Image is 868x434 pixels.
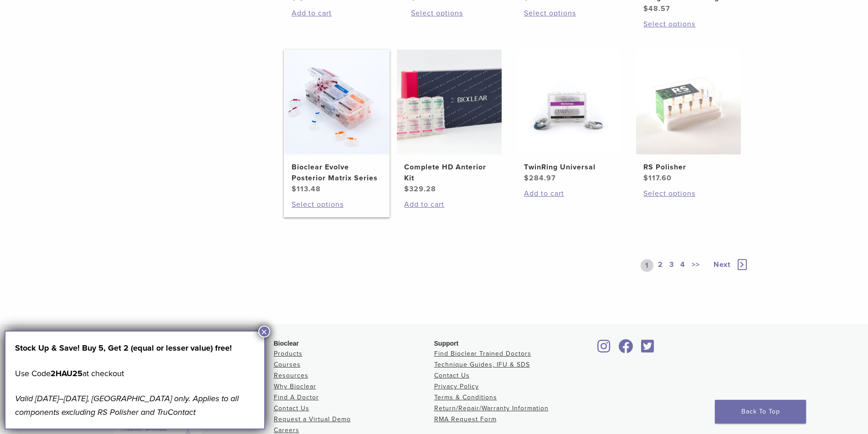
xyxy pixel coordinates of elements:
a: Privacy Policy [434,383,479,390]
a: Complete HD Anterior KitComplete HD Anterior Kit $329.28 [396,50,503,194]
a: Select options for “BT Matrix Series” [411,8,501,19]
strong: Stock Up & Save! Buy 5, Get 2 (equal or lesser value) free! [15,343,232,353]
a: RMA Request Form [434,415,497,423]
a: Courses [274,361,301,368]
span: $ [524,174,529,183]
em: Valid [DATE]–[DATE], [GEOGRAPHIC_DATA] only. Applies to all components excluding RS Polisher and ... [15,393,239,417]
a: Select options for “Bioclear Evolve Posterior Matrix Series” [292,199,382,210]
a: >> [690,259,702,272]
span: Bioclear [274,340,299,347]
a: Select options for “RS Polisher” [643,188,734,199]
a: Why Bioclear [274,383,316,390]
a: Add to cart: “Blaster Kit” [292,8,382,19]
a: Bioclear [638,345,657,354]
button: Close [258,326,270,337]
a: Add to cart: “TwinRing Universal” [524,188,614,199]
a: Find Bioclear Trained Doctors [434,350,531,357]
span: Next [714,260,730,269]
img: RS Polisher [636,50,741,154]
a: Find A Doctor [274,393,319,401]
a: RS PolisherRS Polisher $117.60 [636,50,742,184]
a: Add to cart: “Complete HD Anterior Kit” [404,199,494,210]
a: Select options for “Diamond Wedge Kits” [524,8,614,19]
bdi: 329.28 [404,184,436,194]
span: $ [643,4,648,13]
img: TwinRing Universal [517,50,621,154]
img: Complete HD Anterior Kit [397,50,502,154]
p: Use Code at checkout [15,367,255,380]
a: Request a Virtual Demo [274,415,351,423]
h2: TwinRing Universal [524,162,614,173]
a: 3 [668,259,676,272]
a: 1 [641,259,653,272]
a: Bioclear [616,345,637,354]
h2: RS Polisher [643,162,734,173]
a: 2 [656,259,665,272]
span: Support [434,340,459,347]
bdi: 284.97 [524,174,556,183]
a: Technique Guides, IFU & SDS [434,361,530,368]
span: $ [292,184,297,194]
h2: Complete HD Anterior Kit [404,162,494,184]
a: Back To Top [715,400,806,424]
a: Contact Us [434,372,470,379]
a: Products [274,350,303,357]
a: Bioclear Evolve Posterior Matrix SeriesBioclear Evolve Posterior Matrix Series $113.48 [284,50,390,194]
bdi: 113.48 [292,184,321,194]
span: $ [404,184,409,194]
h2: Bioclear Evolve Posterior Matrix Series [292,162,382,184]
bdi: 48.57 [643,4,670,13]
a: TwinRing UniversalTwinRing Universal $284.97 [516,50,622,184]
span: $ [643,174,648,183]
a: Contact Us [274,404,309,412]
a: 4 [678,259,687,272]
a: Careers [274,426,299,434]
a: Terms & Conditions [434,393,497,401]
a: Bioclear [595,345,614,354]
a: Return/Repair/Warranty Information [434,404,549,412]
img: Bioclear Evolve Posterior Matrix Series [284,50,389,154]
a: Resources [274,372,308,379]
a: Select options for “Diamond Wedge and Long Diamond Wedge” [643,19,734,30]
bdi: 117.60 [643,174,672,183]
strong: 2HAU25 [51,368,82,378]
